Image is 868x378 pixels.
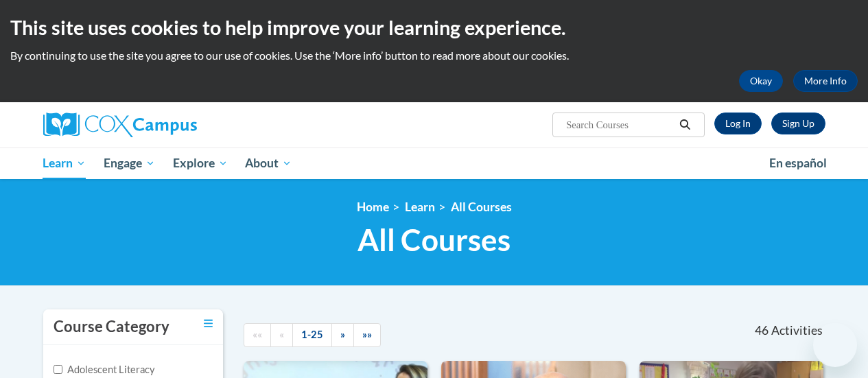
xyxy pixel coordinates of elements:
[54,316,169,338] h3: Course Category
[43,113,290,137] a: Cox Campus
[10,14,858,41] h2: This site uses cookies to help improve your learning experience.
[353,323,381,347] a: End
[451,200,512,214] a: All Courses
[565,117,675,133] input: Search Courses
[95,147,164,179] a: Engage
[43,113,197,137] img: Cox Campus
[771,113,825,134] a: Register
[755,323,769,338] span: 46
[173,155,228,172] span: Explore
[270,323,293,347] a: Previous
[204,316,213,331] a: Toggle collapse
[253,329,262,340] span: ««
[769,156,827,170] span: En español
[340,329,345,340] span: »
[245,155,292,172] span: About
[362,329,372,340] span: »»
[675,117,695,133] button: Search
[793,70,858,92] a: More Info
[43,155,86,172] span: Learn
[813,323,857,367] iframe: Button to launch messaging window
[279,329,284,340] span: «
[292,323,332,347] a: 1-25
[54,365,62,374] input: Checkbox for Options
[405,200,435,214] a: Learn
[760,149,836,178] a: En español
[771,323,823,338] span: Activities
[10,48,858,63] p: By continuing to use the site you agree to our use of cookies. Use the ‘More info’ button to read...
[357,222,511,258] span: All Courses
[34,147,95,179] a: Learn
[714,113,762,134] a: Log In
[236,147,301,179] a: About
[331,323,354,347] a: Next
[104,155,155,172] span: Engage
[739,70,783,92] button: Okay
[54,362,155,377] label: Adolescent Literacy
[357,200,389,214] a: Home
[33,147,836,179] div: Main menu
[164,147,237,179] a: Explore
[244,323,271,347] a: Begining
